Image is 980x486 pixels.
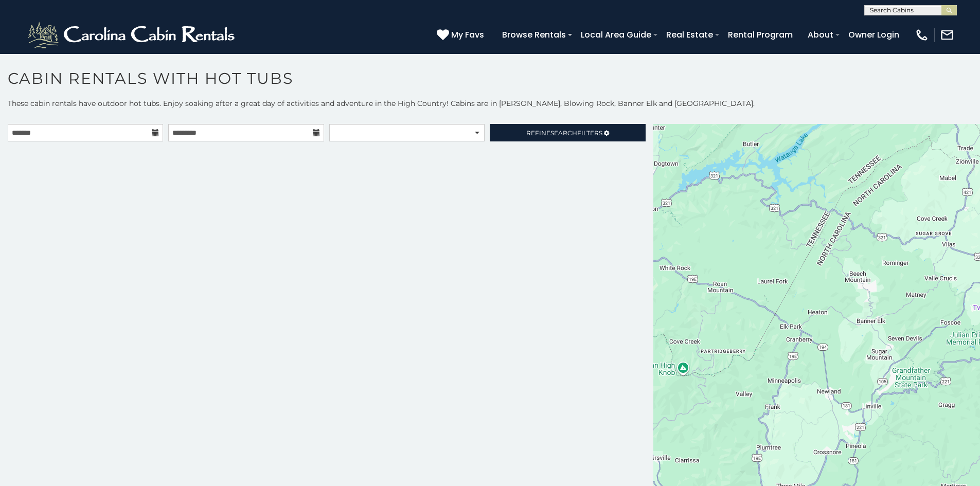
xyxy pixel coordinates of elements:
[843,26,904,44] a: Owner Login
[576,26,656,44] a: Local Area Guide
[723,26,798,44] a: Rental Program
[497,26,571,44] a: Browse Rentals
[803,26,839,44] a: About
[661,26,718,44] a: Real Estate
[915,28,929,42] img: phone-regular-white.png
[490,124,645,141] a: RefineSearchFilters
[26,20,239,50] img: White-1-2.png
[940,28,954,42] img: mail-regular-white.png
[437,28,487,42] a: My Favs
[526,129,602,137] span: Refine Filters
[451,28,484,41] span: My Favs
[550,129,577,137] span: Search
